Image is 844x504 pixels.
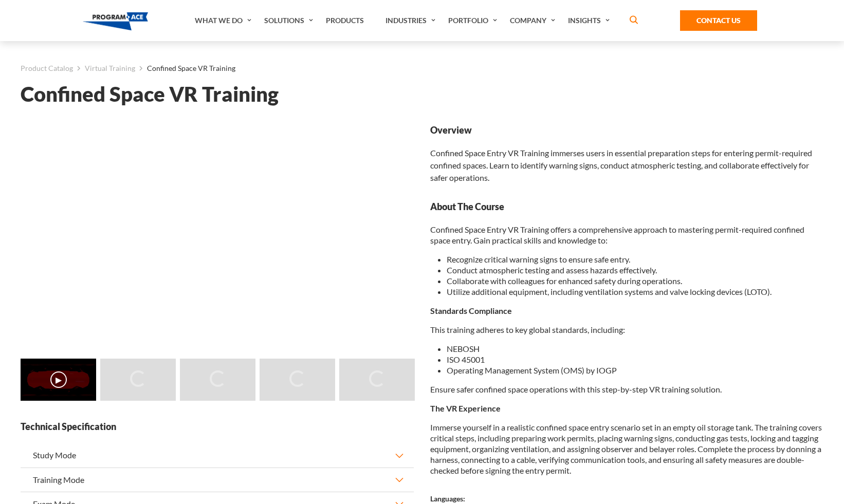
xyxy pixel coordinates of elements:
li: Confined Space VR Training [135,62,235,75]
li: Recognize critical warning signs to ensure safe entry. [447,254,823,265]
button: Study Mode [21,443,414,467]
div: Confined Space Entry VR Training immerses users in essential preparation steps for entering permi... [430,124,823,184]
p: The VR Experience [430,403,823,414]
p: Confined Space Entry VR Training offers a comprehensive approach to mastering permit-required con... [430,224,823,246]
p: Immerse yourself in a realistic confined space entry scenario set in an empty oil storage tank. T... [430,422,823,476]
nav: breadcrumb [21,62,823,75]
button: Training Mode [21,468,414,492]
li: Utilize additional equipment, including ventilation systems and valve locking devices (LOTO). [447,286,823,297]
strong: About The Course [430,200,823,213]
iframe: Confined Space VR Training - Video 0 [21,124,414,345]
img: Confined Space VR Training - Video 0 [21,359,96,401]
a: Contact Us [680,10,757,31]
p: Standards Compliance [430,305,823,316]
p: This training adheres to key global standards, including: [430,324,823,335]
p: Ensure safer confined space operations with this step-by-step VR training solution. [430,384,823,395]
a: Virtual Training [85,62,135,75]
button: ▶ [50,371,67,388]
li: NEBOSH [447,343,823,354]
li: ISO 45001 [447,354,823,365]
a: Product Catalog [21,62,73,75]
img: Program-Ace [83,12,148,30]
h1: Confined Space VR Training [21,85,823,103]
strong: Technical Specification [21,420,414,433]
li: Conduct atmospheric testing and assess hazards effectively. [447,265,823,275]
li: Operating Management System (OMS) by IOGP [447,365,823,376]
strong: Overview [430,124,823,137]
strong: Languages: [430,494,465,503]
li: Collaborate with colleagues for enhanced safety during operations. [447,275,823,286]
